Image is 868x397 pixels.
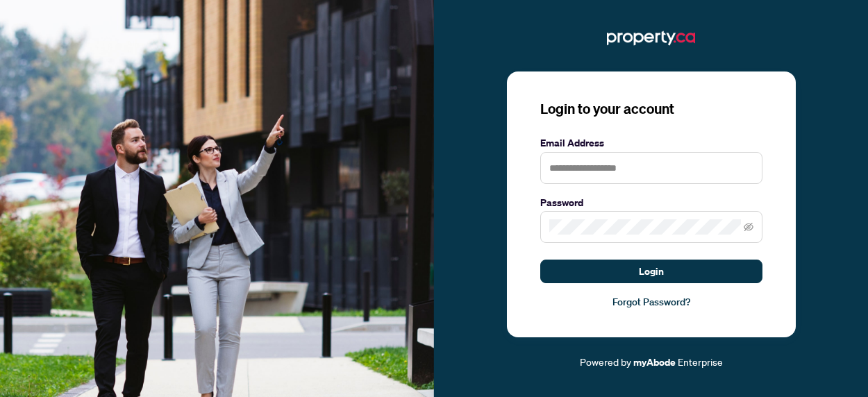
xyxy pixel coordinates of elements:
a: Forgot Password? [540,294,762,310]
label: Email Address [540,135,762,151]
label: Password [540,195,762,210]
span: Login [639,260,664,282]
span: eye-invisible [744,222,753,232]
span: Powered by [580,355,631,368]
img: ma-logo [607,27,695,49]
a: myAbode [633,355,676,370]
span: Enterprise [678,355,723,368]
button: Login [540,260,762,283]
h3: Login to your account [540,99,762,119]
